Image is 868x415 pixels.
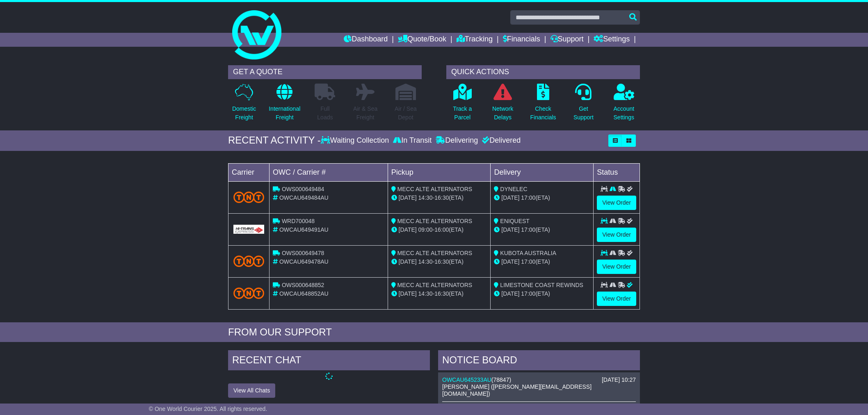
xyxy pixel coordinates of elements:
p: Domestic Freight [232,105,256,122]
span: © One World Courier 2025. All rights reserved. [149,406,267,412]
p: Network Delays [492,105,513,122]
span: DYNELEC [500,186,527,192]
span: [DATE] [501,194,519,201]
td: Delivery [491,163,594,181]
p: Get Support [573,105,594,122]
span: WRD700048 [282,218,315,224]
span: OWCAU649491AU [279,226,329,233]
span: [DATE] [399,226,417,233]
span: OWS000648852 [282,282,324,288]
p: Account Settings [614,105,635,122]
a: View Order [597,228,636,242]
div: [DATE] 10:27 [602,376,636,383]
span: [DATE] [399,194,417,201]
span: 14:30 [418,194,433,201]
span: LIMESTONE COAST REWINDS [500,282,583,288]
span: OWCAU648852AU [279,290,329,297]
div: Delivering [434,136,480,145]
div: GET A QUOTE [228,65,422,79]
a: Track aParcel [452,83,472,126]
p: Check Financials [530,105,556,122]
td: Pickup [388,163,491,181]
span: MECC ALTE ALTERNATORS [397,282,473,288]
span: 16:30 [434,258,449,265]
td: Carrier [228,163,270,181]
span: OWS000649478 [282,250,324,256]
span: OWCAU649484AU [279,194,329,201]
div: - (ETA) [391,194,487,202]
div: Waiting Collection [321,136,391,145]
span: MECC ALTE ALTERNATORS [397,250,473,256]
div: (ETA) [494,290,590,298]
p: Track a Parcel [453,105,472,122]
div: (ETA) [494,226,590,234]
a: CheckFinancials [530,83,557,126]
td: OWC / Carrier # [270,163,388,181]
span: [DATE] [501,226,519,233]
span: [DATE] [399,258,417,265]
button: View All Chats [228,383,275,398]
a: Quote/Book [398,33,446,47]
div: (ETA) [494,194,590,202]
a: DomesticFreight [232,83,256,126]
p: Air / Sea Depot [395,105,417,122]
span: 14:30 [418,290,433,297]
div: - (ETA) [391,226,487,234]
img: TNT_Domestic.png [233,192,264,203]
a: Financials [503,33,540,47]
span: MECC ALTE ALTERNATORS [397,186,473,192]
a: OWCAU645233AU [442,376,491,383]
span: 17:00 [521,226,535,233]
img: TNT_Domestic.png [233,255,264,267]
span: [DATE] [501,290,519,297]
span: OWCAU649478AU [279,258,329,265]
p: Air & Sea Freight [353,105,377,122]
span: 17:00 [521,258,535,265]
span: 16:30 [434,194,449,201]
div: NOTICE BOARD [438,350,640,372]
span: 09:00 [418,226,433,233]
a: View Order [597,260,636,274]
a: View Order [597,196,636,210]
span: KUBOTA AUSTRALIA [500,250,556,256]
a: Dashboard [344,33,388,47]
div: - (ETA) [391,258,487,266]
a: AccountSettings [613,83,635,126]
a: NetworkDelays [492,83,514,126]
div: - (ETA) [391,290,487,298]
span: [PERSON_NAME] ([PERSON_NAME][EMAIL_ADDRESS][DOMAIN_NAME]) [442,383,592,397]
a: GetSupport [573,83,594,126]
span: 16:30 [434,290,449,297]
img: GetCarrierServiceLogo [233,225,264,234]
a: Tracking [457,33,493,47]
div: Delivered [480,136,521,145]
span: 14:30 [418,258,433,265]
a: Settings [594,33,630,47]
td: Status [594,163,640,181]
span: [DATE] [399,290,417,297]
div: QUICK ACTIONS [446,65,640,79]
span: OWS000649484 [282,186,324,192]
span: 16:00 [434,226,449,233]
a: InternationalFreight [268,83,301,126]
div: ( ) [442,376,636,383]
div: In Transit [391,136,434,145]
p: International Freight [269,105,300,122]
span: 17:00 [521,194,535,201]
span: MECC ALTE ALTERNATORS [397,218,473,224]
span: [DATE] [501,258,519,265]
img: TNT_Domestic.png [233,287,264,299]
span: 78847 [493,376,509,383]
div: (ETA) [494,258,590,266]
div: RECENT CHAT [228,350,430,372]
p: Full Loads [315,105,335,122]
span: ENIQUEST [500,218,530,224]
div: FROM OUR SUPPORT [228,326,640,338]
span: 17:00 [521,290,535,297]
a: Support [550,33,584,47]
a: View Order [597,292,636,306]
div: RECENT ACTIVITY - [228,135,321,146]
